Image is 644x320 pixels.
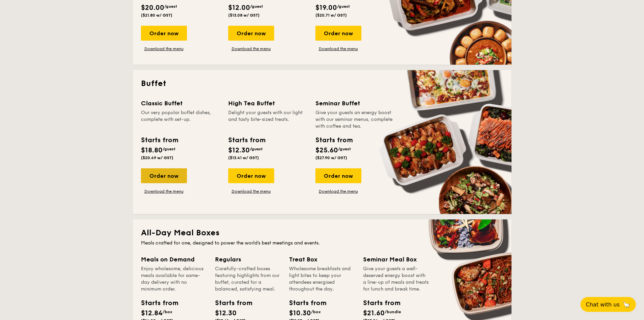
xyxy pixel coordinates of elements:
div: Meals crafted for one, designed to power the world's best meetings and events. [141,240,503,247]
div: Starts from [141,135,178,145]
span: /guest [250,147,263,151]
span: /bundle [385,310,401,314]
h2: Buffet [141,78,503,89]
div: Meals on Demand [141,255,207,264]
div: Carefully-crafted boxes featuring highlights from our buffet, curated for a balanced, satisfying ... [215,265,281,293]
span: ($21.80 w/ GST) [141,13,172,18]
div: Starts from [215,298,245,308]
h2: All-Day Meal Boxes [141,228,503,238]
div: High Tea Buffet [228,99,307,108]
div: Order now [315,26,361,41]
div: Seminar Buffet [315,99,395,108]
div: Seminar Meal Box [363,255,429,264]
span: $12.00 [228,4,250,12]
div: Starts from [363,298,393,308]
span: $12.30 [228,146,250,154]
span: ($20.71 w/ GST) [315,13,347,18]
a: Download the menu [228,46,274,51]
button: Chat with us🦙 [580,297,636,312]
div: Treat Box [289,255,355,264]
span: /guest [164,4,177,9]
a: Download the menu [141,189,187,194]
span: 🦙 [622,301,630,308]
div: Starts from [289,298,319,308]
span: /guest [250,4,263,9]
div: Order now [315,168,361,183]
div: Give your guests a well-deserved energy boost with a line-up of meals and treats for lunch and br... [363,265,429,293]
a: Download the menu [315,46,361,51]
span: $25.60 [315,146,338,154]
span: ($13.41 w/ GST) [228,155,259,160]
div: Starts from [228,135,265,145]
span: $12.30 [215,309,237,317]
span: /box [311,310,321,314]
div: Order now [141,26,187,41]
div: Give your guests an energy boost with our seminar menus, complete with coffee and tea. [315,109,395,130]
div: Regulars [215,255,281,264]
span: $19.00 [315,4,337,12]
a: Download the menu [315,189,361,194]
div: Our very popular buffet dishes, complete with set-up. [141,109,220,130]
div: Enjoy wholesome, delicious meals available for same-day delivery with no minimum order. [141,265,207,293]
span: /box [163,310,172,314]
span: $20.00 [141,4,164,12]
span: ($13.08 w/ GST) [228,13,260,18]
div: Starts from [315,135,352,145]
a: Download the menu [141,46,187,51]
div: Order now [228,168,274,183]
span: $18.80 [141,146,163,154]
span: $12.84 [141,309,163,317]
span: /guest [163,147,175,151]
span: /guest [338,147,351,151]
span: /guest [337,4,350,9]
span: $21.60 [363,309,385,317]
div: Order now [228,26,274,41]
div: Order now [141,168,187,183]
span: $10.30 [289,309,311,317]
div: Classic Buffet [141,99,220,108]
span: ($27.90 w/ GST) [315,155,347,160]
div: Starts from [141,298,171,308]
span: ($20.49 w/ GST) [141,155,173,160]
div: Wholesome breakfasts and light bites to keep your attendees energised throughout the day. [289,265,355,293]
span: Chat with us [586,301,620,308]
div: Delight your guests with our light and tasty bite-sized treats. [228,109,307,130]
a: Download the menu [228,189,274,194]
